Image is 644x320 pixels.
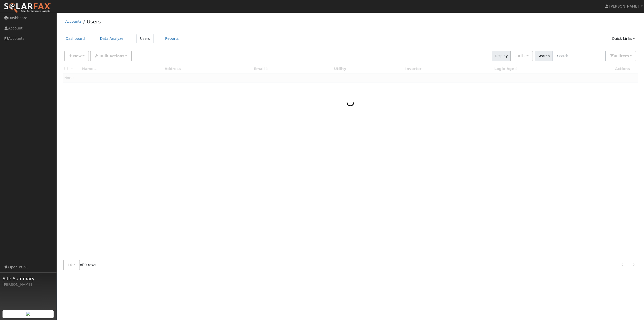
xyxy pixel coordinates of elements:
[492,51,511,61] span: Display
[609,4,639,8] span: [PERSON_NAME]
[65,19,82,23] a: Accounts
[96,34,129,43] a: Data Analyzer
[552,51,606,61] input: Search
[510,51,533,61] button: - All -
[616,54,629,58] span: Filter
[68,263,73,267] span: 10
[606,51,636,61] button: 0Filters
[627,54,629,58] span: s
[3,282,54,287] div: [PERSON_NAME]
[161,34,182,43] a: Reports
[87,19,101,25] a: Users
[63,260,80,270] button: 10
[3,275,54,282] span: Site Summary
[26,312,30,316] img: retrieve
[64,51,89,61] button: New
[90,51,132,61] button: Bulk Actions
[73,54,82,58] span: New
[62,34,89,43] a: Dashboard
[608,34,639,43] a: Quick Links
[63,260,96,270] span: of 0 rows
[99,54,124,58] span: Bulk Actions
[535,51,553,61] span: Search
[136,34,154,43] a: Users
[4,3,51,13] img: SolarFax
